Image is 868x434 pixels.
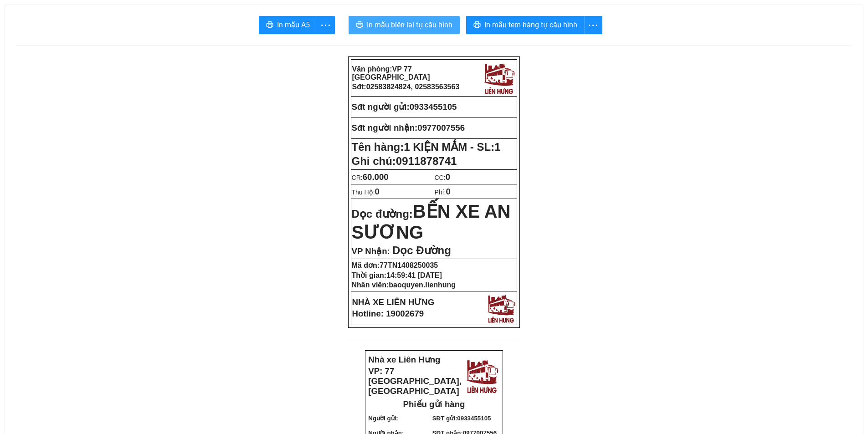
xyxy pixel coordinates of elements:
img: logo [482,61,516,95]
strong: Nhà xe Liên Hưng [368,355,440,364]
span: In mẫu biên lai tự cấu hình [367,19,452,31]
span: 1 [494,141,500,153]
span: 77TN1408250035 [380,261,438,269]
span: more [317,20,334,31]
span: Ghi chú: [352,155,457,167]
span: In mẫu tem hàng tự cấu hình [484,19,577,31]
span: Thu Hộ: [352,189,380,196]
span: 60.000 [363,172,389,182]
strong: Dọc đường: [352,208,511,241]
strong: Sđt người gửi: [352,102,410,112]
strong: Hotline: 19002679 [352,309,424,318]
strong: SĐT gửi: [432,415,491,422]
strong: Văn phòng: [352,65,430,81]
span: VP 77 [GEOGRAPHIC_DATA] [352,65,430,81]
button: more [317,16,335,34]
strong: NHÀ XE LIÊN HƯNG [352,297,435,307]
button: printerIn mẫu tem hàng tự cấu hình [466,16,585,34]
button: printerIn mẫu A5 [259,16,317,34]
span: more [585,20,602,31]
span: 0 [446,172,450,182]
strong: Mã đơn: [352,261,438,269]
span: VP Nhận: [352,246,390,256]
span: Dọc Đường [392,244,451,256]
span: 02583824824, 02583563563 [366,83,460,91]
strong: Thời gian: [352,271,442,279]
span: 0911878741 [396,155,457,167]
span: 0 [446,187,450,196]
span: 0 [375,187,380,196]
strong: Người gửi: [368,415,398,422]
strong: Nhân viên: [352,281,456,289]
span: printer [356,21,363,30]
span: 1 KIỆN MẮM - SL: [404,141,500,153]
span: 0933455105 [410,102,457,112]
span: 0933455105 [457,415,491,422]
strong: Sđt: [352,83,460,91]
strong: Sđt người nhận: [352,123,418,133]
strong: Tên hàng: [352,141,501,153]
strong: VP: 77 [GEOGRAPHIC_DATA], [GEOGRAPHIC_DATA] [368,366,462,396]
span: BẾN XE AN SƯƠNG [352,201,511,242]
span: CR: [352,174,389,181]
button: printerIn mẫu biên lai tự cấu hình [349,16,460,34]
span: CC: [435,174,451,181]
span: printer [473,21,481,30]
span: In mẫu A5 [277,19,310,31]
span: 0977007556 [417,123,465,133]
span: Phí: [435,189,451,196]
span: 14:59:41 [DATE] [386,271,442,279]
span: printer [266,21,273,30]
strong: Phiếu gửi hàng [403,399,465,409]
img: logo [485,292,517,324]
img: logo [464,357,500,394]
button: more [584,16,602,34]
span: baoquyen.lienhung [389,281,456,289]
